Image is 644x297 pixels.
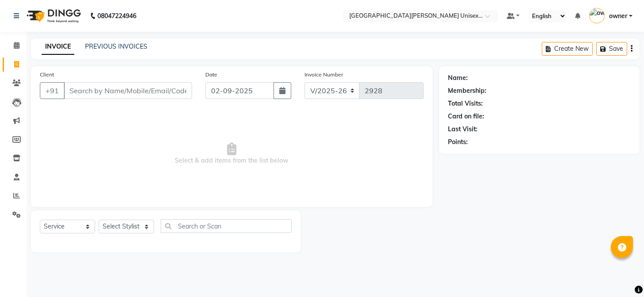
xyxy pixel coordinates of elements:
[40,71,54,79] label: Client
[64,82,192,99] input: Search by Name/Mobile/Email/Code
[97,4,136,28] b: 08047224946
[609,11,627,21] span: owner
[40,110,424,198] span: Select & add items from the list below
[205,71,217,79] label: Date
[85,42,147,50] a: PREVIOUS INVOICES
[448,137,468,147] div: Points:
[596,42,627,56] button: Save
[589,8,605,23] img: owner
[542,42,593,56] button: Create New
[448,86,486,95] div: Membership:
[448,125,478,134] div: Last Visit:
[42,39,74,55] a: INVOICE
[40,82,65,99] button: +91
[305,71,343,79] label: Invoice Number
[448,73,468,83] div: Name:
[448,112,484,121] div: Card on file:
[448,99,483,108] div: Total Visits:
[161,219,292,233] input: Search or Scan
[23,4,83,28] img: logo
[607,262,635,288] iframe: chat widget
